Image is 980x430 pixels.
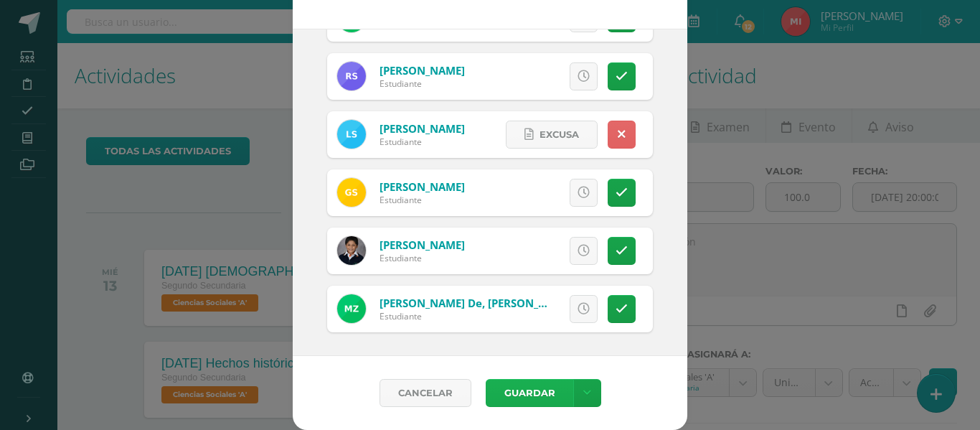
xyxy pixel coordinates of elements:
[380,78,465,90] div: Estudiante
[337,178,366,207] img: 12352b5a23d1e9b7c9f7ace94dc3a1be.png
[540,121,579,148] span: Excusa
[380,121,465,136] a: [PERSON_NAME]
[380,379,471,407] a: Cancelar
[380,179,465,194] a: [PERSON_NAME]
[380,63,465,78] a: [PERSON_NAME]
[380,310,552,322] div: Estudiante
[380,296,573,310] a: [PERSON_NAME] de, [PERSON_NAME]
[380,136,465,148] div: Estudiante
[337,294,366,323] img: 718a080aa12084138d61dbb185072734.png
[486,379,573,407] button: Guardar
[337,236,366,265] img: 47333364143d573c2257804b7ad8d196.png
[380,252,465,264] div: Estudiante
[337,120,366,149] img: 00f6a79168f53bb59bbf05a54252809a.png
[506,121,598,149] a: Excusa
[380,238,465,252] a: [PERSON_NAME]
[337,62,366,90] img: 535f68f64a838e38457f3ec7b06bb2e8.png
[380,194,465,206] div: Estudiante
